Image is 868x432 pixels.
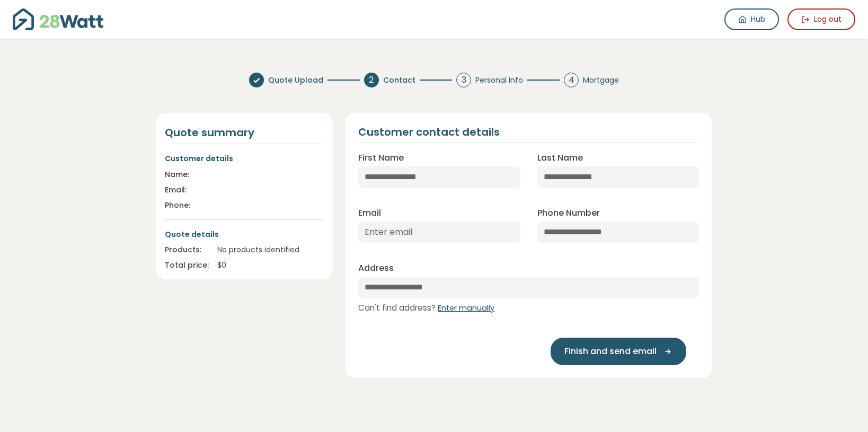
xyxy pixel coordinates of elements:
[165,169,190,180] div: Name:
[564,73,579,87] div: 4
[438,303,494,314] button: Enter manually
[551,338,686,365] button: Finish and send email
[165,153,324,164] p: Customer details
[217,260,324,271] div: $ 0
[268,75,323,86] span: Quote Upload
[583,75,619,86] span: Mortgage
[358,262,394,275] label: Address
[358,152,404,164] label: First Name
[358,302,699,314] div: Can't find address?
[456,73,471,87] div: 3
[383,75,415,86] span: Contact
[165,184,190,196] div: Email:
[724,8,779,30] a: Hub
[564,345,657,358] span: Finish and send email
[217,244,324,255] div: No products identified
[165,126,324,139] h4: Quote summary
[787,8,855,30] button: Log out
[13,8,103,30] img: 28Watt
[358,126,500,138] h2: Customer contact details
[165,244,209,255] div: Products:
[165,200,190,211] div: Phone:
[165,260,209,271] div: Total price:
[537,207,600,219] label: Phone Number
[537,152,583,164] label: Last Name
[165,228,324,240] p: Quote details
[364,73,379,87] div: 2
[475,75,523,86] span: Personal Info
[358,222,520,243] input: Enter email
[358,207,381,219] label: Email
